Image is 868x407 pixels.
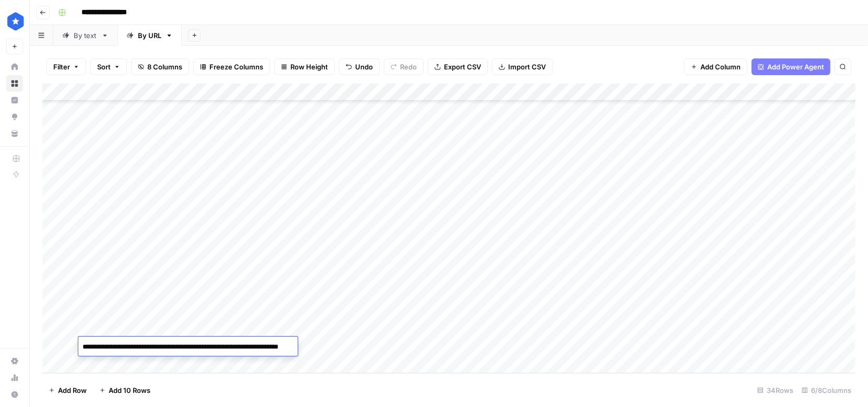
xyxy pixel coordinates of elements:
a: By text [53,25,118,46]
span: Export CSV [444,62,481,72]
button: Add Column [684,58,747,75]
button: Help + Support [6,386,23,403]
span: Add Row [58,385,87,396]
a: Home [6,58,23,75]
button: Freeze Columns [193,58,270,75]
span: Freeze Columns [209,62,263,72]
a: Settings [6,353,23,369]
button: Undo [339,58,380,75]
button: Workspace: ConsumerAffairs [6,8,23,34]
span: Add Power Agent [767,62,824,72]
button: Import CSV [492,58,553,75]
span: Row Height [290,62,328,72]
a: By URL [118,25,182,46]
span: Add Column [700,62,741,72]
img: ConsumerAffairs Logo [6,12,25,31]
span: Redo [400,62,417,72]
a: Browse [6,75,23,92]
a: Usage [6,369,23,386]
button: Row Height [274,58,335,75]
button: Redo [384,58,424,75]
span: Filter [53,62,70,72]
div: By text [74,30,97,41]
button: Export CSV [428,58,488,75]
span: Undo [355,62,373,72]
button: Add 10 Rows [93,382,157,399]
a: Insights [6,92,23,109]
span: 8 Columns [147,62,182,72]
span: Import CSV [508,62,546,72]
a: Your Data [6,125,23,142]
a: Opportunities [6,109,23,125]
button: 8 Columns [131,58,189,75]
div: 6/8 Columns [797,382,855,399]
div: By URL [138,30,161,41]
span: Add 10 Rows [109,385,150,396]
button: Sort [90,58,127,75]
div: 34 Rows [753,382,797,399]
span: Sort [97,62,111,72]
button: Add Row [42,382,93,399]
button: Filter [46,58,86,75]
button: Add Power Agent [752,58,830,75]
